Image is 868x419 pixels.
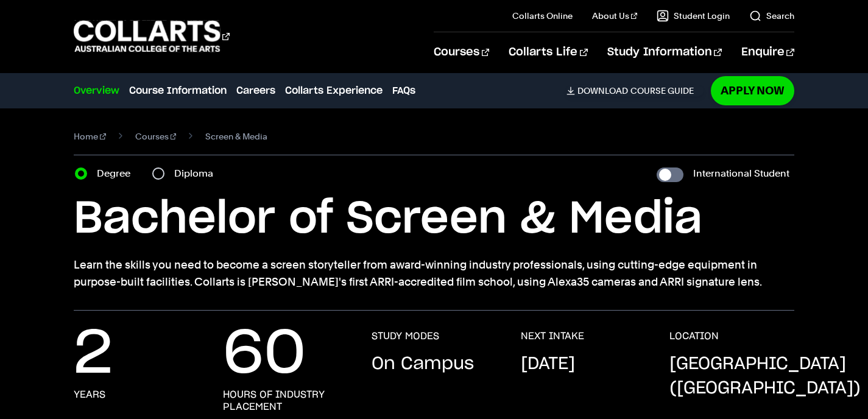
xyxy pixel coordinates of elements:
[174,165,221,182] label: Diploma
[607,32,722,72] a: Study Information
[372,352,474,376] p: On Campus
[236,83,275,98] a: Careers
[285,83,383,98] a: Collarts Experience
[74,389,105,401] h3: years
[512,10,573,22] a: Collarts Online
[521,330,584,342] h3: NEXT INTAKE
[592,10,637,22] a: About Us
[669,352,861,401] p: [GEOGRAPHIC_DATA] ([GEOGRAPHIC_DATA])
[74,330,113,379] p: 2
[434,32,489,72] a: Courses
[711,76,794,105] a: Apply Now
[223,330,306,379] p: 60
[223,389,348,413] h3: hours of industry placement
[521,352,575,376] p: [DATE]
[669,330,719,342] h3: LOCATION
[129,83,227,98] a: Course Information
[97,165,138,182] label: Degree
[566,85,704,96] a: DownloadCourse Guide
[577,85,628,96] span: Download
[693,165,789,182] label: International Student
[74,192,794,247] h1: Bachelor of Screen & Media
[74,256,794,290] p: Learn the skills you need to become a screen storyteller from award-winning industry professional...
[372,330,439,342] h3: STUDY MODES
[74,128,106,145] a: Home
[205,128,267,145] span: Screen & Media
[741,32,794,72] a: Enquire
[509,32,587,72] a: Collarts Life
[749,10,794,22] a: Search
[657,10,730,22] a: Student Login
[74,83,119,98] a: Overview
[135,128,177,145] a: Courses
[392,83,415,98] a: FAQs
[74,19,230,54] div: Go to homepage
